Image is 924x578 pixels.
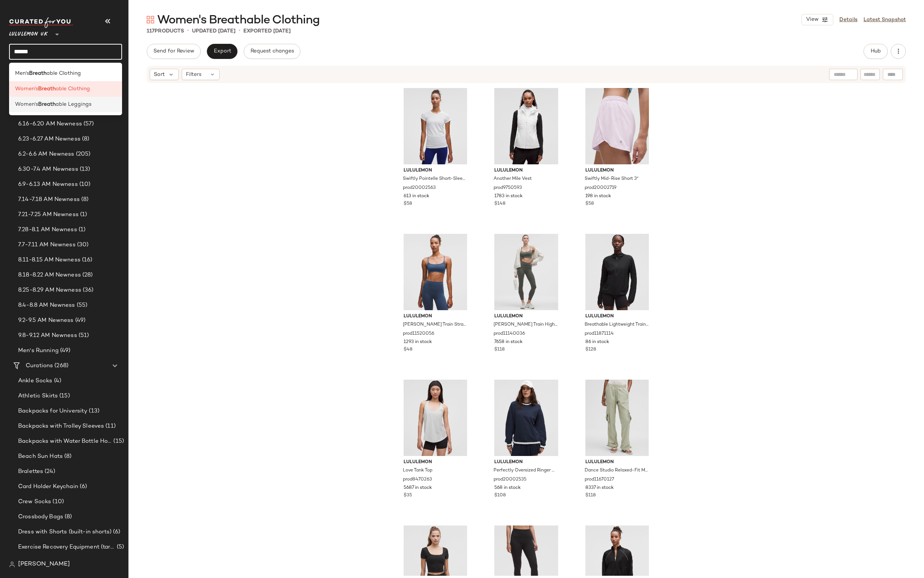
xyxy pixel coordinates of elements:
button: Send for Review [147,44,201,59]
img: LW4BT7S_0002_1 [488,88,564,164]
div: Products [147,27,184,35]
span: lululemon [404,459,467,466]
span: Love Tank Top [403,467,432,474]
span: View [806,17,819,23]
span: lululemon [585,459,649,466]
span: able Leggings [56,100,91,108]
span: Swiftly Mid-Rise Short 3" [585,176,638,182]
span: Card Holder Keychain [18,482,78,491]
span: $118 [494,346,505,353]
span: 1293 in stock [404,339,432,346]
span: Filters [186,71,201,79]
span: prod20002719 [585,185,616,192]
span: 117 [147,28,155,34]
span: $128 [585,346,596,353]
span: 6.16-6.20 AM Newness [18,120,82,128]
span: 7.28-8.1 AM Newness [18,226,77,234]
span: (5) [115,543,124,552]
img: cfy_white_logo.C9jOOHJF.svg [9,17,73,28]
span: Another Mile Vest [494,176,532,182]
span: prod11670127 [585,476,614,483]
span: (15) [112,437,124,446]
span: 7658 in stock [494,339,523,346]
span: lululemon [404,313,467,320]
span: $35 [404,492,412,499]
span: prod20002535 [494,476,526,483]
span: (36) [81,286,94,295]
span: Women's [15,85,38,93]
button: Hub [864,44,888,59]
span: Athletic Skirts [18,392,58,400]
span: lululemon [494,313,558,320]
span: • [238,26,240,36]
span: Sort [154,71,165,79]
button: Request changes [244,44,300,59]
span: Bralettes [18,467,43,476]
span: lululemon [585,167,649,174]
span: Women's Breathable Clothing [157,13,320,28]
span: (51) [77,331,89,340]
span: $148 [494,201,505,207]
img: LW4CJAS_0001_1 [579,234,655,310]
span: (13) [87,407,99,416]
span: prod11520056 [403,331,434,337]
span: prod11140036 [494,331,525,337]
p: Exported [DATE] [243,27,291,35]
span: 7.7-7.11 AM Newness [18,241,76,249]
b: Breath [38,100,56,108]
img: LW1DDWS_032493_1 [398,380,474,456]
span: Request changes [250,48,294,54]
span: (205) [74,150,91,159]
span: 6.23-6.27 AM Newness [18,135,80,144]
span: 6.30-7.4 AM Newness [18,165,78,174]
button: Export [207,44,237,59]
img: LW3JPHS_070311_1 [398,88,474,164]
span: 9.2-9.5 AM Newness [18,316,74,325]
span: 9.8-9.12 AM Newness [18,331,77,340]
span: able Clothing [56,85,90,93]
img: svg%3e [147,16,154,23]
span: (8) [80,135,89,144]
span: 8.18-8.22 AM Newness [18,271,81,280]
span: Export [213,48,231,54]
span: Women's [15,100,38,108]
span: Beach Sun Hats [18,452,63,461]
span: (8) [63,452,71,461]
span: 613 in stock [404,193,429,200]
span: Breathable Lightweight Training Jacket [585,321,649,328]
span: 7.14-7.18 AM Newness [18,195,80,204]
span: $48 [404,346,412,353]
img: svg%3e [9,561,15,567]
span: (28) [81,271,93,280]
span: 6.2-6.6 AM Newness [18,150,74,159]
span: (49) [74,316,86,325]
span: 568 in stock [494,485,521,491]
span: 5687 in stock [404,485,432,491]
span: 8.11-8.15 AM Newness [18,256,80,264]
span: Lululemon UK [9,26,48,39]
span: Backpacks with Water Bottle Holder [18,437,112,446]
span: [PERSON_NAME] Train Strappy Racer Bra Light Support, A/B Cup [403,321,467,328]
span: prod8470263 [403,476,432,483]
span: (8) [80,195,88,204]
span: 198 in stock [585,193,611,200]
span: able Clothing [46,70,81,77]
b: Breath [38,85,56,93]
span: Dance Studio Relaxed-Fit Mid-Rise Cargo Pant [585,467,649,474]
span: $58 [585,201,594,207]
span: 1783 in stock [494,193,523,200]
span: [PERSON_NAME] [18,560,70,569]
span: Hub [870,48,881,54]
span: (10) [51,498,64,506]
span: prod9750593 [494,185,522,192]
span: (57) [82,120,94,128]
span: 86 in stock [585,339,609,346]
span: Backpacks for University [18,407,87,416]
img: LW5GILS_070144_1 [579,380,655,456]
span: (6) [78,482,87,491]
span: Curations [26,362,53,370]
span: (13) [78,165,90,174]
img: LW2DQ0S_071150_1 [398,234,474,310]
a: Latest Snapshot [864,16,906,24]
span: prod11871114 [585,331,614,337]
